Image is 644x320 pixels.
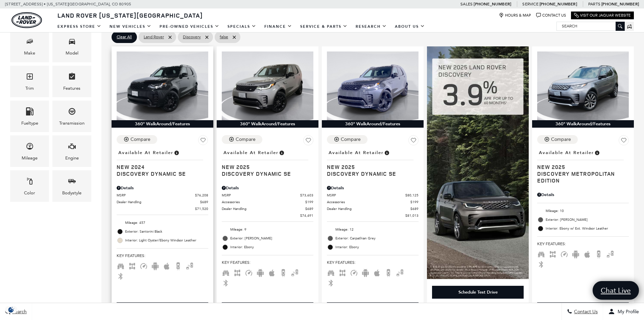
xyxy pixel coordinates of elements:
a: MSRP $73,603 [222,193,313,198]
span: Discovery Dynamic SE [117,170,203,177]
span: Key Features : [117,252,208,259]
a: Available at RetailerNew 2025Discovery Metropolitan Edition [537,148,629,184]
span: $76,208 [195,193,208,198]
span: Vehicle is in stock and ready for immediate delivery. Due to demand, availability is subject to c... [384,149,390,156]
a: Dealer Handling $689 [327,206,419,211]
span: Exterior: [PERSON_NAME] [546,216,629,223]
span: Third Row Seats [117,263,125,268]
span: Backup Camera [279,270,287,275]
button: Compare Vehicle [537,135,578,144]
img: Land Rover [11,12,42,28]
div: Transmission [59,120,85,127]
li: Mileage: 10 [537,207,629,215]
section: Click to Open Cookie Consent Modal [3,306,19,313]
span: Blind Spot Monitor [291,270,299,275]
span: Apple Car-Play [583,251,591,256]
span: MSRP [327,193,405,198]
div: Engine [65,154,79,162]
img: 2025 Land Rover Discovery Dynamic SE [222,51,313,120]
div: TrimTrim [10,66,49,97]
span: Available at Retailer [118,149,173,156]
a: Research [352,21,391,33]
span: Chat Live [597,286,634,295]
span: Android Auto [256,270,264,275]
img: New 2024 Land Rover Discovery Lease Offer Available [427,46,529,279]
span: Apple Car-Play [163,263,171,268]
span: Backup Camera [595,251,603,256]
button: Compare Vehicle [117,135,157,144]
div: Pricing Details - Discovery Dynamic SE [222,185,313,191]
span: Discovery Dynamic SE [222,170,308,177]
span: New 2025 [222,164,308,170]
span: Vehicle is in stock and ready for immediate delivery. Due to demand, availability is subject to c... [173,149,180,156]
div: Schedule Test Drive [432,286,524,299]
span: Apple Car-Play [268,270,276,275]
span: Clear All [117,33,132,41]
span: Backup Camera [384,270,392,275]
span: Android Auto [151,263,159,268]
span: Interior: Ebony [335,244,419,251]
span: Blind Spot Monitor [186,263,194,268]
div: BodystyleBodystyle [52,170,91,202]
span: Parts [588,2,600,6]
a: Specials [223,21,260,33]
span: Land Rover [144,33,164,41]
a: Contact Us [536,13,566,18]
span: AWD [128,263,136,268]
a: Dealer Handling $689 [222,206,313,211]
img: 2025 Land Rover Discovery Metropolitan Edition [537,51,629,120]
div: TransmissionTransmission [52,101,91,132]
span: $81,013 [405,213,419,218]
div: Bodystyle [62,189,81,197]
span: Interior: Ebony [230,244,313,251]
div: Compare [341,136,361,143]
img: 2024 Land Rover Discovery Dynamic SE [117,51,208,120]
span: Key Features : [222,259,313,266]
span: Available at Retailer [329,149,384,156]
span: Dealer Handling [222,206,305,211]
button: Compare Vehicle [327,135,367,144]
div: FeaturesFeatures [52,66,91,97]
span: $199 [305,199,313,205]
div: MileageMileage [10,135,49,167]
span: Dealer Handling [117,199,200,205]
span: Accessories [327,199,410,205]
a: Pre-Owned Vehicles [156,21,223,33]
span: MSRP [117,193,195,198]
span: Blind Spot Monitor [606,251,614,256]
span: Bluetooth [222,280,230,285]
a: Visit Our Jaguar Website [574,13,631,18]
a: Finance [260,21,296,33]
span: $73,603 [300,193,313,198]
a: Accessories $199 [222,199,313,205]
a: $81,013 [327,213,419,218]
span: Transmission [68,106,76,120]
a: [PHONE_NUMBER] [601,1,639,7]
span: Engine [68,141,76,154]
a: MSRP $76,208 [117,193,208,198]
span: Discovery Metropolitan Edition [537,170,624,184]
span: $80,125 [405,193,419,198]
button: Save Vehicle [619,135,629,148]
li: Mileage: 457 [117,218,208,227]
span: MSRP [222,193,300,198]
div: ColorColor [10,170,49,202]
div: ModelModel [52,30,91,62]
span: Discovery Dynamic SE [327,170,413,177]
span: Land Rover [US_STATE][GEOGRAPHIC_DATA] [57,11,203,19]
div: EngineEngine [52,135,91,167]
span: Discovery [183,33,201,41]
div: Compare [236,136,256,143]
div: Pricing Details - Discovery Dynamic SE [117,185,208,191]
a: MSRP $80,125 [327,193,419,198]
a: [STREET_ADDRESS] • [US_STATE][GEOGRAPHIC_DATA], CO 80905 [5,2,131,6]
span: Accessories [222,199,305,205]
span: Bluetooth [327,280,335,285]
a: Available at RetailerNew 2024Discovery Dynamic SE [117,148,208,177]
span: Adaptive Cruise Control [350,270,358,275]
div: 360° WalkAround/Features [532,120,634,128]
button: Save Vehicle [303,135,313,148]
div: Pricing Details - Discovery Metropolitan Edition [537,192,629,198]
span: Third Row Seats [537,251,545,256]
span: Android Auto [361,270,369,275]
